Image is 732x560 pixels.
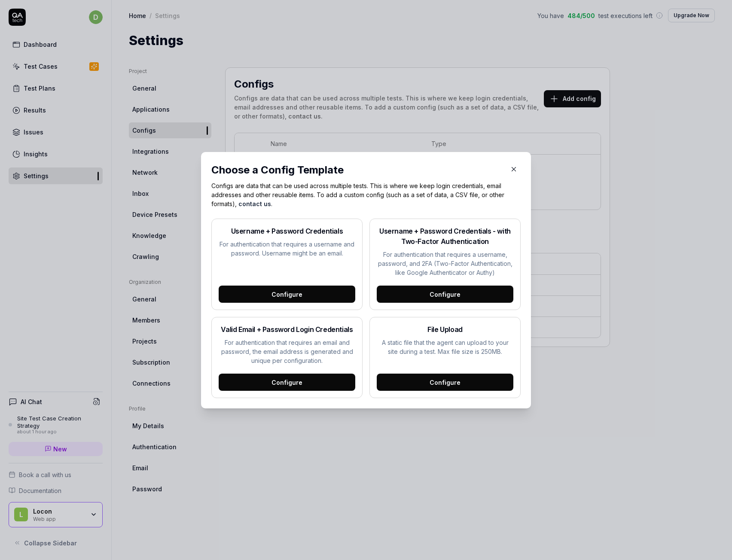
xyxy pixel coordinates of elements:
[219,338,355,365] p: For authentication that requires an email and password, the email address is generated and unique...
[219,324,355,335] h2: Valid Email + Password Login Credentials
[211,219,363,310] button: Username + Password CredentialsFor authentication that requires a username and password. Username...
[211,317,363,398] button: Valid Email + Password Login CredentialsFor authentication that requires an email and password, t...
[377,286,513,303] div: Configure
[211,162,503,178] div: Choose a Config Template
[369,219,521,310] button: Username + Password Credentials - with Two-Factor AuthenticationFor authentication that requires ...
[377,324,513,335] h2: File Upload
[219,240,355,258] p: For authentication that requires a username and password. Username might be an email.
[377,226,513,247] h2: Username + Password Credentials - with Two-Factor Authentication
[238,200,271,207] a: contact us
[377,250,513,277] p: For authentication that requires a username, password, and 2FA (Two-Factor Authentication, like G...
[219,226,355,236] h2: Username + Password Credentials
[377,374,513,391] div: Configure
[507,162,521,176] button: Close Modal
[211,181,521,208] p: Configs are data that can be used across multiple tests. This is where we keep login credentials,...
[219,286,355,303] div: Configure
[219,374,355,391] div: Configure
[377,338,513,356] p: A static file that the agent can upload to your site during a test. Max file size is 250MB.
[369,317,521,398] button: File UploadA static file that the agent can upload to your site during a test. Max file size is 2...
